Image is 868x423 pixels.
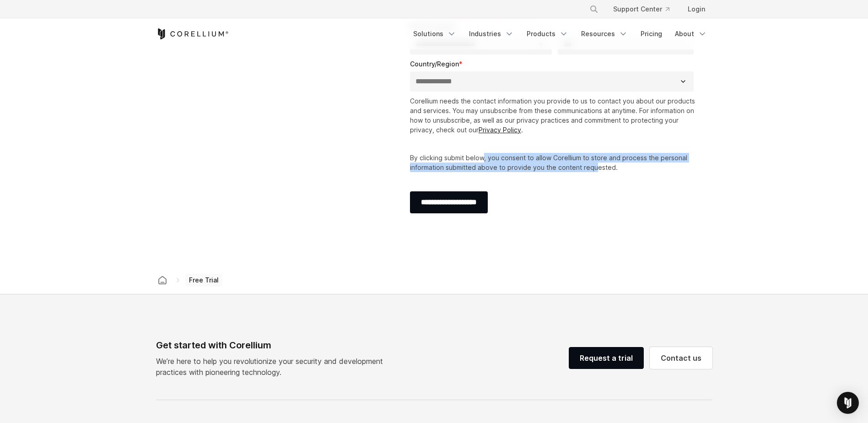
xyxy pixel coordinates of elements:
div: Navigation Menu [408,26,712,42]
button: Search [586,1,602,17]
span: Country/Region [410,60,459,68]
p: We’re here to help you revolutionize your security and development practices with pioneering tech... [156,356,390,378]
a: Corellium Home [156,28,229,39]
a: Privacy Policy [479,126,521,134]
a: About [669,26,712,42]
a: Support Center [606,1,677,17]
a: Resources [576,26,633,42]
span: Free Trial [185,274,222,287]
div: Navigation Menu [578,1,712,17]
a: Contact us [650,347,712,369]
a: Products [521,26,574,42]
p: Corellium needs the contact information you provide to us to contact you about our products and s... [410,96,698,135]
p: By clicking submit below, you consent to allow Corellium to store and process the personal inform... [410,153,698,172]
a: Corellium home [154,274,171,287]
a: Request a trial [569,347,644,369]
a: Pricing [635,26,668,42]
a: Solutions [408,26,462,42]
div: Open Intercom Messenger [837,392,859,414]
div: Get started with Corellium [156,338,390,352]
a: Login [680,1,712,17]
a: Industries [464,26,519,42]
